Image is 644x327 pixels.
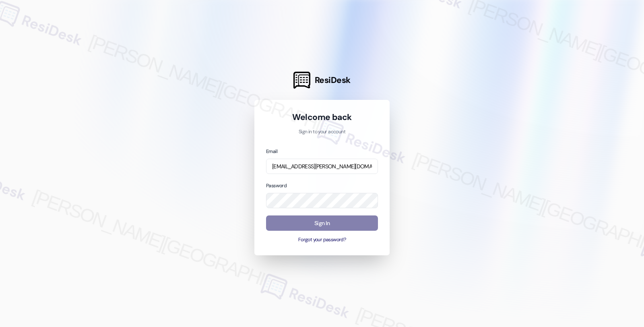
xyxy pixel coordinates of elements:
span: ResiDesk [315,75,351,86]
p: Sign in to your account [266,128,378,136]
button: Forgot your password? [266,236,378,244]
label: Password [266,182,287,189]
h1: Welcome back [266,112,378,123]
label: Email [266,148,277,155]
input: name@example.com [266,159,378,174]
button: Sign In [266,215,378,231]
img: ResiDesk Logo [293,72,310,89]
